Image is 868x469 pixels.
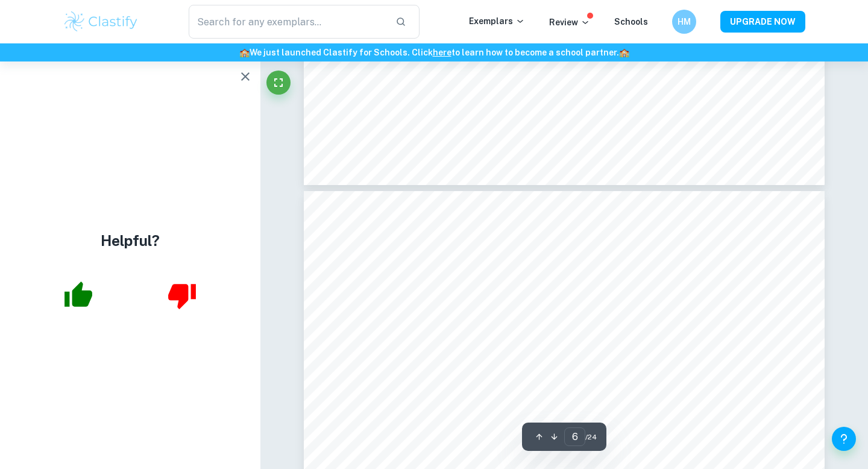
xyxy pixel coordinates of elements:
[63,10,139,34] img: Clastify logo
[433,48,451,57] a: here
[2,46,866,59] h6: We just launched Clastify for Schools. Click to learn how to become a school partner.
[189,5,386,39] input: Search for any exemplars...
[678,15,691,28] h6: HM
[469,14,525,28] p: Exemplars
[619,48,629,57] span: 🏫
[585,432,597,442] span: / 24
[614,17,648,27] a: Schools
[720,11,805,33] button: UPGRADE NOW
[549,16,590,29] p: Review
[672,10,696,34] button: HM
[832,427,856,451] button: Help and Feedback
[266,71,291,95] button: Fullscreen
[101,230,160,251] h4: Helpful?
[239,48,250,57] span: 🏫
